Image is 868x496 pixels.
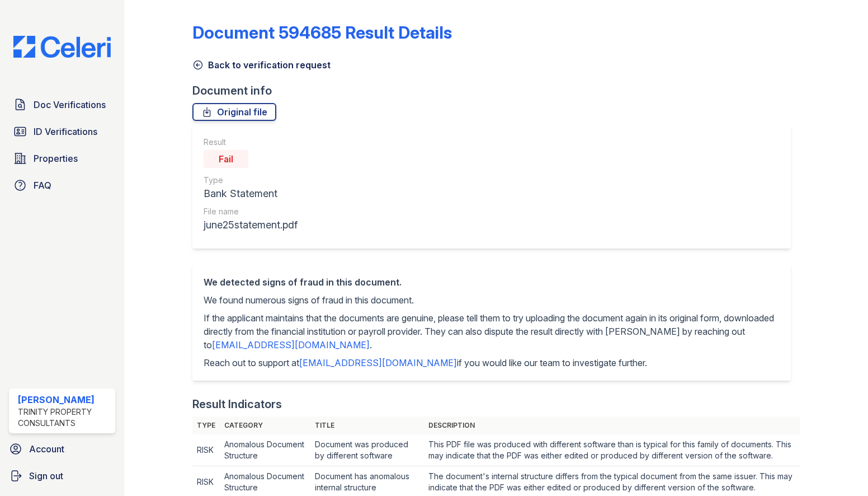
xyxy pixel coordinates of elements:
th: Category [220,417,310,434]
td: Anomalous Document Structure [220,434,310,466]
a: Properties [9,147,115,170]
p: If the applicant maintains that the documents are genuine, please tell them to try uploading the ... [204,311,779,352]
th: Type [192,417,220,434]
td: This PDF file was produced with different software than is typical for this family of documents. ... [424,434,800,466]
td: RISK [192,434,220,466]
td: Document was produced by different software [310,434,424,466]
div: We detected signs of fraud in this document. [204,275,779,289]
th: Description [424,417,800,434]
img: CE_Logo_Blue-a8612792a0a2168367f1c8372b55b34899dd931a85d93a1a3d3e32e68fde9ad4.png [4,36,120,58]
span: Doc Verifications [34,98,106,111]
a: ID Verifications [9,120,115,143]
p: We found numerous signs of fraud in this document. [204,293,779,307]
iframe: chat widget [821,451,857,485]
a: Account [4,438,120,460]
div: File name [204,206,298,217]
div: Document info [192,83,799,99]
a: Sign out [4,465,120,487]
span: Sign out [29,469,63,483]
a: Document 594685 Result Details [192,22,452,43]
div: Fail [204,150,248,168]
a: FAQ [9,174,115,196]
span: . [370,339,372,350]
th: Title [310,417,424,434]
a: [EMAIL_ADDRESS][DOMAIN_NAME] [212,339,370,350]
span: Properties [34,152,78,165]
a: Doc Verifications [9,93,115,116]
div: june25statement.pdf [204,217,298,233]
span: Account [29,442,64,456]
div: Type [204,175,298,186]
a: [EMAIL_ADDRESS][DOMAIN_NAME] [299,357,457,368]
a: Back to verification request [192,58,331,72]
div: [PERSON_NAME] [18,393,111,406]
div: Trinity Property Consultants [18,406,111,429]
span: ID Verifications [34,125,97,138]
div: Result Indicators [192,396,282,412]
span: FAQ [34,179,51,192]
div: Bank Statement [204,186,298,202]
a: Original file [192,103,276,121]
div: Result [204,137,298,148]
p: Reach out to support at if you would like our team to investigate further. [204,356,779,369]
